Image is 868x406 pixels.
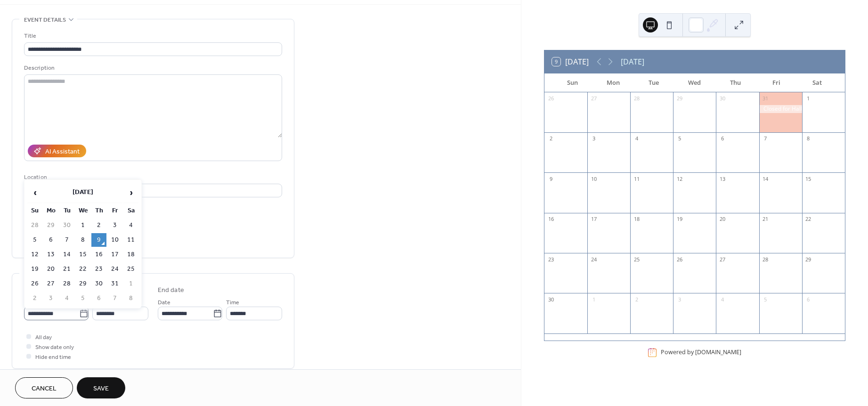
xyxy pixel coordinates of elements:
td: 24 [107,262,122,276]
td: 14 [59,248,74,261]
td: 30 [91,277,106,291]
div: 23 [547,256,554,263]
div: 4 [633,135,640,142]
td: 2 [91,219,106,232]
td: 3 [107,219,122,232]
div: End date [158,285,184,295]
td: 3 [43,292,58,305]
td: 1 [75,219,90,232]
td: 9 [91,233,106,247]
div: 11 [633,175,640,182]
div: 3 [590,135,597,142]
th: Mo [43,204,58,218]
div: 21 [762,216,769,223]
div: 18 [633,216,640,223]
td: 29 [43,219,58,232]
td: 12 [27,248,42,261]
button: Save [77,377,125,398]
td: 28 [59,277,74,291]
td: 22 [75,262,90,276]
div: Thu [715,73,756,92]
td: 5 [75,292,90,305]
div: Sat [796,73,837,92]
td: 6 [91,292,106,305]
td: 28 [27,219,42,232]
div: 5 [762,296,769,303]
td: 15 [75,248,90,261]
td: 7 [59,233,74,247]
td: 20 [43,262,58,276]
div: 19 [676,216,683,223]
div: 12 [676,175,683,182]
div: 26 [547,95,554,102]
span: Cancel [32,384,57,394]
button: Cancel [15,377,73,398]
div: 1 [805,95,812,102]
div: 17 [590,216,597,223]
div: 30 [719,95,726,102]
div: 6 [805,296,812,303]
div: Description [24,63,280,73]
div: Title [24,31,280,41]
div: Location [24,172,280,182]
td: 4 [123,219,138,232]
div: Powered by [661,349,741,357]
div: 15 [805,175,812,182]
td: 18 [123,248,138,261]
span: Hide end time [35,352,71,362]
div: 26 [676,256,683,263]
span: Time [226,298,239,308]
td: 25 [123,262,138,276]
div: 7 [762,135,769,142]
div: 9 [547,175,554,182]
div: 14 [762,175,769,182]
div: 6 [719,135,726,142]
div: Mon [592,73,633,92]
th: Th [91,204,106,218]
div: 29 [805,256,812,263]
td: 2 [27,292,42,305]
div: 24 [590,256,597,263]
th: Tu [59,204,74,218]
td: 17 [107,248,122,261]
div: 29 [676,95,683,102]
td: 19 [27,262,42,276]
td: 16 [91,248,106,261]
td: 23 [91,262,106,276]
th: We [75,204,90,218]
div: 31 [762,95,769,102]
td: 30 [59,219,74,232]
span: Show date only [35,342,74,352]
button: 9[DATE] [549,55,592,68]
div: [DATE] [621,56,644,67]
th: [DATE] [43,183,122,203]
div: 27 [719,256,726,263]
div: 8 [805,135,812,142]
td: 11 [123,233,138,247]
div: 30 [547,296,554,303]
span: › [124,183,138,202]
td: 27 [43,277,58,291]
td: 1 [123,277,138,291]
div: 27 [590,95,597,102]
span: ‹ [28,183,42,202]
td: 10 [107,233,122,247]
span: Save [93,384,109,394]
div: 13 [719,175,726,182]
a: [DOMAIN_NAME] [695,349,741,357]
td: 8 [75,233,90,247]
div: 1 [590,296,597,303]
span: All day [35,333,52,342]
div: 2 [547,135,554,142]
div: Wed [674,73,715,92]
div: Sun [552,73,593,92]
div: 10 [590,175,597,182]
button: AI Assistant [28,145,86,157]
td: 13 [43,248,58,261]
div: 5 [676,135,683,142]
td: 31 [107,277,122,291]
div: 28 [762,256,769,263]
div: 3 [676,296,683,303]
td: 21 [59,262,74,276]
